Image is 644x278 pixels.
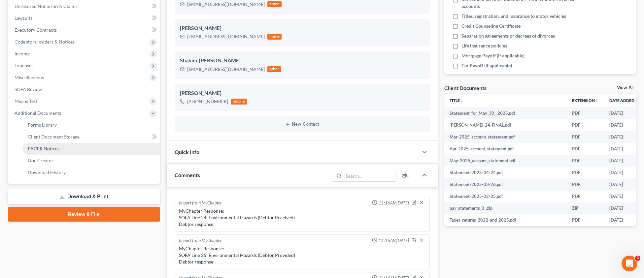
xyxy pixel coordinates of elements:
td: Mar-2025_account_statement.pdf [444,131,567,143]
span: Codebtors Insiders & Notices [15,39,75,45]
span: 5 [635,256,640,261]
span: Car Payoff (if applicable) [461,62,512,69]
td: May-2025_account_statement.pdf [444,155,567,167]
span: Titles, registration, and insurance to motor vehicles [461,13,566,19]
i: unfold_more [460,99,464,103]
span: Doc Creator [28,158,53,163]
div: Shakier [PERSON_NAME] [180,57,424,65]
a: Download & Print [8,189,160,204]
a: Review & File [8,207,160,222]
div: [PERSON_NAME] [180,89,424,97]
a: Forms Library [22,119,160,131]
a: Download History [22,167,160,178]
span: Quick Info [175,149,199,155]
a: Lawsuits [9,12,160,24]
div: [EMAIL_ADDRESS][DOMAIN_NAME] [187,1,265,8]
div: Import from MyChapter [179,200,222,206]
td: PDF [567,107,604,119]
span: Forms Library [28,122,57,128]
div: MyChapter Response: SOFA Line 24: Environmental Hazards (Debtor Received) Debtor response: [179,208,425,228]
a: View All [617,85,633,90]
td: PDF [567,119,604,131]
span: 11:16AM[DATE] [379,237,409,244]
i: unfold_more [595,99,599,103]
div: home [267,1,282,7]
td: Taxes_returns_2022_and_2025.pdf [444,214,567,226]
div: mobile [231,99,247,105]
span: Income [15,51,30,56]
td: ZIP [567,202,604,214]
button: New Contact [180,122,424,127]
span: Comments [175,172,200,178]
span: Additional Documents [15,110,61,116]
a: Client Document Storage [22,131,160,143]
div: Client Documents [444,84,487,91]
td: [PERSON_NAME]-24-FINAL.pdf [444,119,567,131]
td: PDF [567,131,604,143]
a: Titleunfold_more [450,98,464,103]
a: PACER Notices [22,143,160,155]
span: Miscellaneous [15,75,44,80]
span: Separation agreements or decrees of divorces [461,33,555,39]
span: Unsecured Nonpriority Claims [15,3,78,9]
span: Mortgage Payoff (if applicable) [461,52,525,59]
div: [PHONE_NUMBER] [187,98,228,105]
div: [EMAIL_ADDRESS][DOMAIN_NAME] [187,66,265,73]
td: Statement-2025-03-26.pdf [444,178,567,190]
td: Statement_for_May_30__2025.pdf [444,107,567,119]
td: PDF [567,155,604,167]
td: PDF [567,191,604,202]
iframe: Intercom live chat [622,256,637,271]
span: Expenses [15,63,33,68]
td: PDF [567,167,604,178]
td: pay_statements_3_.zip [444,202,567,214]
div: Import from MyChapter [179,237,222,244]
a: Extensionunfold_more [572,98,599,103]
div: [EMAIL_ADDRESS][DOMAIN_NAME] [187,33,265,40]
span: Means Test [15,98,37,104]
span: Lawsuits [15,15,32,21]
i: expand_more [635,99,639,103]
div: [PERSON_NAME] [180,24,424,32]
td: Statement-2025-04-24.pdf [444,167,567,178]
span: Client Document Storage [28,134,80,139]
a: Unsecured Nonpriority Claims [9,0,160,12]
div: MyChapter Response: SOFA Line 25: Environmental Hazards (Debtor Provided) Debtor response: [179,245,425,265]
span: Executory Contracts [15,27,57,33]
td: PDF [567,178,604,190]
td: PDF [567,214,604,226]
span: 11:16AM[DATE] [379,200,409,206]
a: Doc Creator [22,155,160,167]
a: Executory Contracts [9,24,160,36]
a: Date Added expand_more [609,98,639,103]
span: SOFA Review [15,86,42,92]
div: other [267,66,281,72]
div: home [267,34,282,40]
td: PDF [567,143,604,155]
span: Life insurance policies [461,43,507,49]
input: Search... [344,170,396,181]
span: Download History [28,170,66,175]
span: PACER Notices [28,146,59,151]
td: Statement-2025-02-25.pdf [444,191,567,202]
span: Credit Counseling Certificate [461,23,521,29]
td: Apr-2025_account_statement.pdf [444,143,567,155]
a: SOFA Review [9,83,160,95]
